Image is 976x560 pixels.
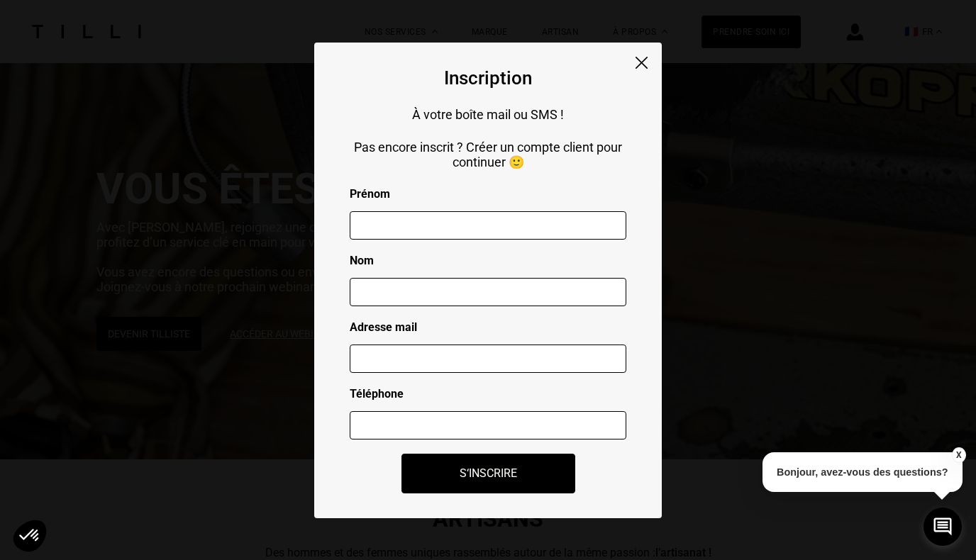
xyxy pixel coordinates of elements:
p: Bonjour, avez-vous des questions? [762,452,963,492]
p: Pas encore inscrit ? Créer un compte client pour continuer 🙂 [350,140,626,169]
p: Téléphone [350,387,626,401]
img: close [636,57,648,69]
p: À votre boîte mail ou SMS ! [350,107,626,122]
button: S‘inscrire [401,454,575,493]
button: X [951,447,965,463]
p: Nom [350,254,626,267]
div: Inscription [444,67,532,89]
p: Prénom [350,187,626,201]
p: Adresse mail [350,320,626,334]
